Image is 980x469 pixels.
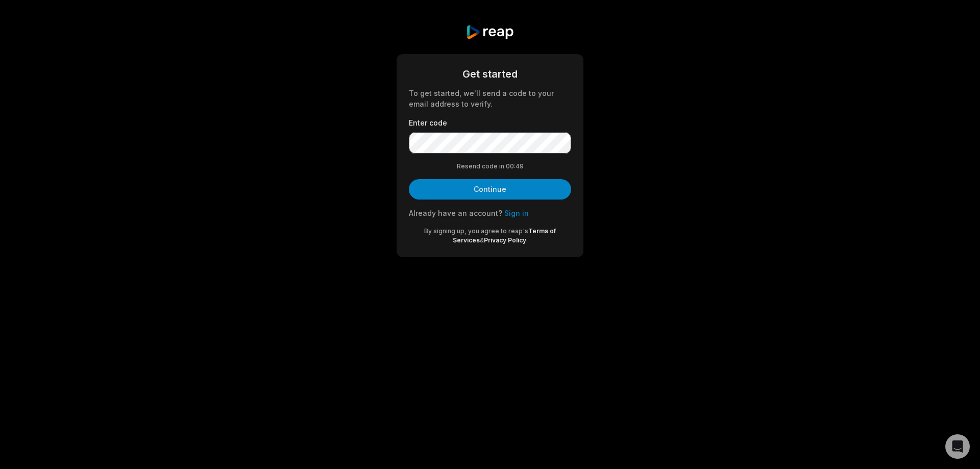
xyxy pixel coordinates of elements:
[526,236,528,244] span: .
[409,162,571,171] div: Resend code in 00:
[424,227,528,235] span: By signing up, you agree to reap's
[516,162,524,171] span: 49
[409,179,571,200] button: Continue
[453,227,556,244] a: Terms of Services
[409,209,502,217] span: Already have an account?
[480,236,484,244] span: &
[409,88,571,109] div: To get started, we'll send a code to your email address to verify.
[504,209,529,217] a: Sign in
[945,434,970,459] div: Open Intercom Messenger
[484,236,526,244] a: Privacy Policy
[409,66,571,82] div: Get started
[409,117,571,128] label: Enter code
[465,24,514,40] img: reap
